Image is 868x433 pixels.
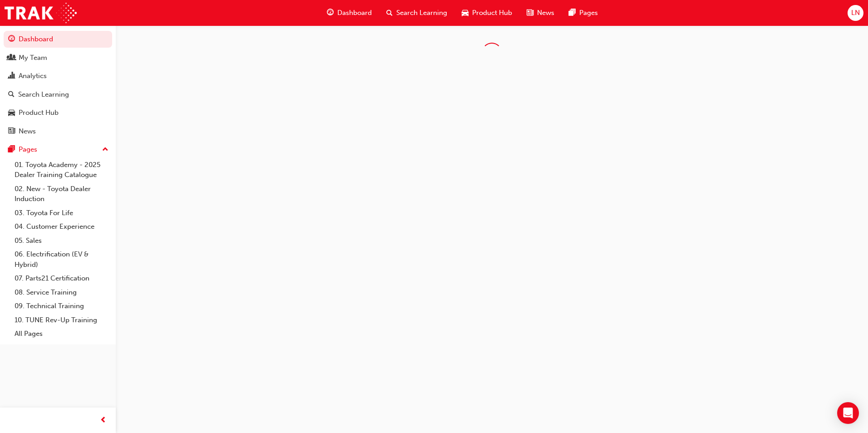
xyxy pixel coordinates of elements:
[11,234,112,248] a: 05. Sales
[4,29,112,141] button: DashboardMy TeamAnalyticsSearch LearningProduct HubNews
[8,35,15,44] span: guage-icon
[519,4,562,22] a: news-iconNews
[11,271,112,285] a: 07. Parts21 Certification
[4,141,112,158] button: Pages
[562,4,605,22] a: pages-iconPages
[19,53,47,63] div: My Team
[19,144,37,155] div: Pages
[527,7,533,19] span: news-icon
[4,123,112,140] a: News
[8,72,15,80] span: chart-icon
[4,104,112,121] a: Product Hub
[4,49,112,66] a: My Team
[11,327,112,341] a: All Pages
[4,31,112,48] a: Dashboard
[379,4,454,22] a: search-iconSearch Learning
[11,220,112,234] a: 04. Customer Experience
[11,158,112,182] a: 01. Toyota Academy - 2025 Dealer Training Catalogue
[579,8,598,18] span: Pages
[5,3,77,23] img: Trak
[8,54,15,62] span: people-icon
[102,144,108,156] span: up-icon
[11,247,112,271] a: 06. Electrification (EV & Hybrid)
[386,7,393,19] span: search-icon
[4,86,112,103] a: Search Learning
[8,109,15,117] span: car-icon
[19,71,47,81] div: Analytics
[337,8,372,18] span: Dashboard
[4,68,112,84] a: Analytics
[462,7,469,19] span: car-icon
[11,182,112,206] a: 02. New - Toyota Dealer Induction
[851,8,860,18] span: LN
[472,8,512,18] span: Product Hub
[19,126,36,137] div: News
[18,89,69,100] div: Search Learning
[537,8,554,18] span: News
[454,4,519,22] a: car-iconProduct Hub
[327,7,334,19] span: guage-icon
[19,108,59,118] div: Product Hub
[320,4,379,22] a: guage-iconDashboard
[8,91,15,99] span: search-icon
[100,415,107,426] span: prev-icon
[396,8,447,18] span: Search Learning
[11,285,112,300] a: 08. Service Training
[569,7,576,19] span: pages-icon
[8,128,15,136] span: news-icon
[11,299,112,313] a: 09. Technical Training
[11,313,112,327] a: 10. TUNE Rev-Up Training
[8,146,15,154] span: pages-icon
[11,206,112,220] a: 03. Toyota For Life
[848,5,863,21] button: LN
[837,402,859,424] div: Open Intercom Messenger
